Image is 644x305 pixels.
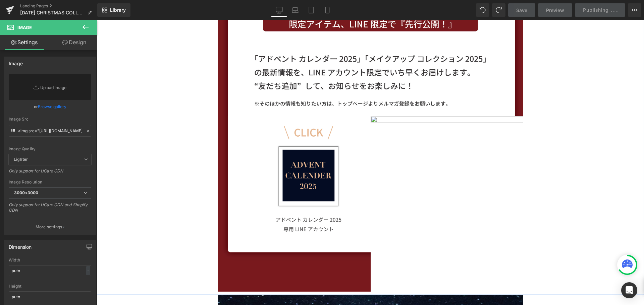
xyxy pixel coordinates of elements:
div: Width [9,258,91,262]
span: Save [516,7,527,14]
a: Preview [538,3,572,17]
div: Height [9,284,91,289]
b: 3000x3000 [14,190,38,195]
button: More [628,3,641,17]
div: or [9,103,91,110]
div: Image Resolution [9,180,91,184]
span: Image [17,25,32,30]
span: Library [110,7,126,13]
div: Only support for UCare CDN and Shopify CDN [9,202,91,217]
a: New Library [97,3,130,17]
a: Desktop [271,3,287,17]
div: Image Quality [9,147,91,151]
button: Redo [492,3,505,17]
div: Dimension [9,240,32,250]
span: Preview [546,7,564,14]
div: - [86,266,90,275]
input: auto [9,265,91,276]
a: Mobile [319,3,335,17]
div: Image Src [9,117,91,122]
a: Browse gallery [38,101,66,112]
input: Link [9,125,91,137]
span: [DATE] CHRISTMAS COLLECTION一覧 [20,10,85,15]
div: Open Intercom Messenger [621,282,637,298]
div: Only support for UCare CDN [9,168,91,178]
div: Image [9,57,23,66]
button: More settings [4,219,96,235]
input: auto [9,291,91,302]
p: More settings [36,224,62,230]
a: Laptop [287,3,303,17]
b: Lighter [14,157,28,162]
button: Undo [476,3,489,17]
a: Design [50,35,99,50]
a: Landing Pages [20,3,97,9]
a: Tablet [303,3,319,17]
